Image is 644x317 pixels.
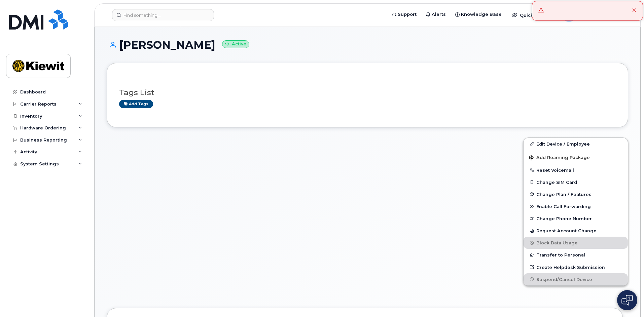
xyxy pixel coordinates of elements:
button: Change Plan / Features [524,188,628,200]
img: Open chat [621,295,633,306]
button: Request Account Change [524,225,628,237]
a: Create Helpdesk Submission [524,261,628,273]
span: Add Roaming Package [529,155,590,161]
button: Suspend/Cancel Device [524,273,628,285]
span: Suspend/Cancel Device [536,277,592,282]
a: Add tags [119,100,153,108]
button: Transfer to Personal [524,249,628,261]
button: Add Roaming Package [524,150,628,164]
button: Enable Call Forwarding [524,200,628,212]
span: Change Plan / Features [536,192,592,197]
h3: Tags List [119,88,616,97]
button: Block Data Usage [524,237,628,249]
button: Change Phone Number [524,212,628,225]
button: Change SIM Card [524,176,628,188]
span: Enable Call Forwarding [536,204,591,209]
a: Edit Device / Employee [524,138,628,150]
small: Active [222,40,249,48]
button: Reset Voicemail [524,164,628,176]
h1: [PERSON_NAME] [107,39,628,51]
